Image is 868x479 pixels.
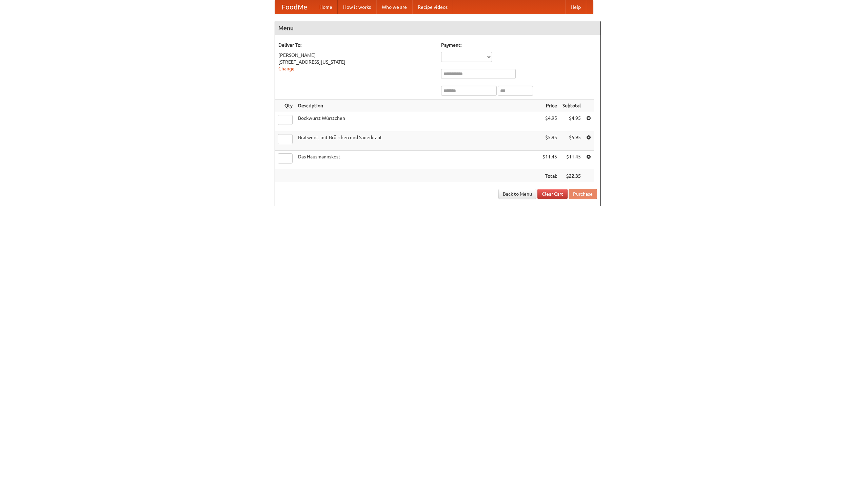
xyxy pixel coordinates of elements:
[540,170,560,182] th: Total:
[295,151,540,170] td: Das Hausmannskost
[560,151,584,170] td: $11.45
[537,189,568,199] a: Clear Cart
[540,131,560,151] td: $5.95
[540,100,560,112] th: Price
[295,131,540,151] td: Bratwurst mit Brötchen und Sauerkraut
[560,170,584,182] th: $22.35
[498,189,536,199] a: Back to Menu
[540,112,560,131] td: $4.95
[540,151,560,170] td: $11.45
[560,100,584,112] th: Subtotal
[412,0,453,14] a: Recipe videos
[560,131,584,151] td: $5.95
[278,59,434,65] div: [STREET_ADDRESS][US_STATE]
[295,100,540,112] th: Description
[565,0,586,14] a: Help
[278,66,295,71] a: Change
[569,189,597,199] button: Purchase
[278,52,434,59] div: [PERSON_NAME]
[376,0,412,14] a: Who we are
[275,100,295,112] th: Qty
[441,42,597,48] h5: Payment:
[275,21,600,35] h4: Menu
[338,0,376,14] a: How it works
[295,112,540,131] td: Bockwurst Würstchen
[275,0,314,14] a: FoodMe
[278,42,434,48] h5: Deliver To:
[314,0,338,14] a: Home
[560,112,584,131] td: $4.95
